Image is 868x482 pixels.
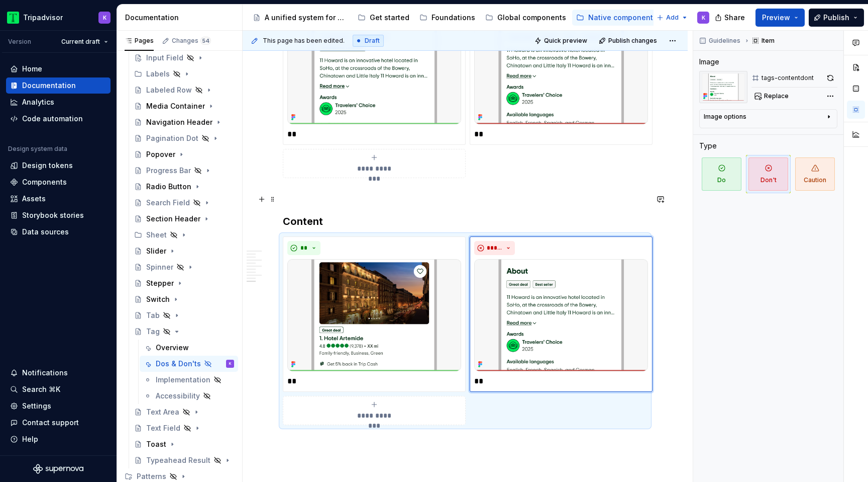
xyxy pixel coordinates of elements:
img: 0ed0e8b8-9446-497d-bad0-376821b19aa5.png [7,12,19,24]
a: Get started [354,10,413,26]
a: Dos & Don'tsK [140,356,238,372]
div: Spinner [146,262,173,272]
a: Native components [572,10,661,26]
span: Publish changes [608,37,657,45]
span: Preview [762,13,790,23]
div: Storybook stories [22,210,84,220]
div: Components [22,177,67,187]
a: Input Field [130,50,238,66]
div: Input Field [146,53,183,63]
div: Search ⌘K [22,384,60,394]
span: Replace [764,92,789,100]
div: Page tree [249,8,652,28]
a: Text Field [130,420,238,436]
button: Guidelines [696,34,745,48]
button: Caution [793,155,837,193]
div: Sheet [146,230,167,240]
a: Section Header [130,211,238,227]
div: Data sources [22,227,69,237]
div: Patterns [137,471,166,481]
div: Notifications [22,368,68,378]
div: Implementation [156,375,210,385]
a: Search Field [130,195,238,211]
a: Design tokens [6,157,111,174]
a: Accessibility [140,388,238,404]
div: Documentation [22,81,76,91]
a: Home [6,61,111,77]
div: Get started [370,13,409,23]
div: Popover [146,149,175,159]
svg: Supernova Logo [33,464,83,474]
div: Image options [704,113,746,121]
div: Text Field [146,423,180,433]
a: Toast [130,436,238,452]
span: This page has been edited. [263,37,345,45]
a: Text Area [130,404,238,420]
button: Quick preview [531,34,592,48]
div: Sheet [130,227,238,243]
h3: Content [283,214,647,228]
a: Implementation [140,372,238,388]
img: f04cc211-1ed6-405d-8517-62aafd25b40d.png [474,12,648,124]
div: Code automation [22,114,83,124]
button: Share [710,9,751,27]
a: Media Container [130,98,238,114]
div: Labels [146,69,170,79]
a: Tab [130,307,238,324]
div: Home [22,64,42,74]
a: Data sources [6,224,111,240]
a: Spinner [130,259,238,275]
div: Design system data [8,145,67,153]
button: Image options [704,113,833,125]
img: a06411ef-7403-4cd9-baec-15434c328a2c.png [699,71,747,103]
div: Foundations [431,13,475,23]
a: A unified system for every journey. [249,10,352,26]
div: Text Area [146,407,179,417]
span: Draft [365,37,380,45]
div: Native components [588,13,657,23]
div: Changes [172,37,211,45]
span: Do [702,157,741,191]
img: a06411ef-7403-4cd9-baec-15434c328a2c.png [474,259,648,371]
div: Progress Bar [146,166,191,176]
button: Preview [755,9,805,27]
a: Labeled Row [130,82,238,98]
button: Notifications [6,365,111,381]
span: Add [666,14,679,22]
div: A unified system for every journey. [265,13,348,23]
div: Tripadvisor [23,13,63,23]
a: Documentation [6,77,111,94]
span: Guidelines [709,37,740,45]
div: Assets [22,194,46,204]
a: Code automation [6,111,111,127]
div: Switch [146,294,170,304]
button: Don't [746,155,791,193]
span: Quick preview [544,37,587,45]
a: Popover [130,146,238,163]
img: c5734c8b-a530-411f-9968-515a1a057eaa.png [287,259,461,371]
div: Slider [146,246,166,256]
span: Share [724,13,745,23]
div: Overview [156,343,189,353]
button: Publish changes [596,34,662,48]
span: Don't [748,157,788,191]
button: Current draft [57,35,113,49]
div: Navigation Header [146,117,212,127]
button: Add [654,11,691,25]
span: Current draft [61,38,100,46]
span: Caution [795,157,835,191]
div: Image [699,57,719,67]
a: Progress Bar [130,163,238,179]
div: Global components [497,13,566,23]
div: Type [699,141,717,151]
div: Tab [146,310,160,320]
div: Documentation [125,13,238,23]
div: K [702,14,705,22]
a: Analytics [6,94,111,110]
div: Settings [22,401,51,411]
div: Dos & Don'ts [156,359,201,369]
span: 54 [200,37,211,45]
span: Publish [823,13,849,23]
a: Assets [6,191,111,207]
